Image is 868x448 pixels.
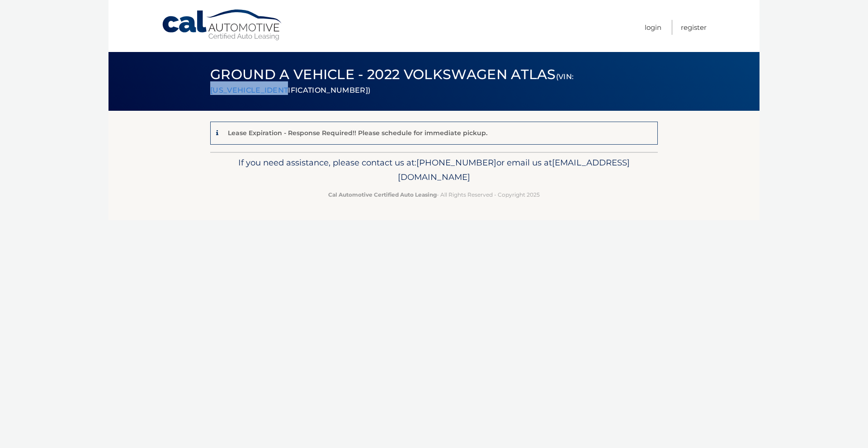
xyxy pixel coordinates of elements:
a: Register [681,20,707,35]
a: Cal Automotive [161,9,283,41]
p: - All Rights Reserved - Copyright 2025 [216,190,652,199]
span: [PHONE_NUMBER] [416,157,496,168]
a: Login [645,20,661,35]
p: Lease Expiration - Response Required!! Please schedule for immediate pickup. [228,129,487,137]
strong: Cal Automotive Certified Auto Leasing [328,191,437,198]
span: [EMAIL_ADDRESS][DOMAIN_NAME] [398,157,630,182]
span: Ground a Vehicle - 2022 Volkswagen Atlas [210,66,574,96]
p: If you need assistance, please contact us at: or email us at [216,156,652,184]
